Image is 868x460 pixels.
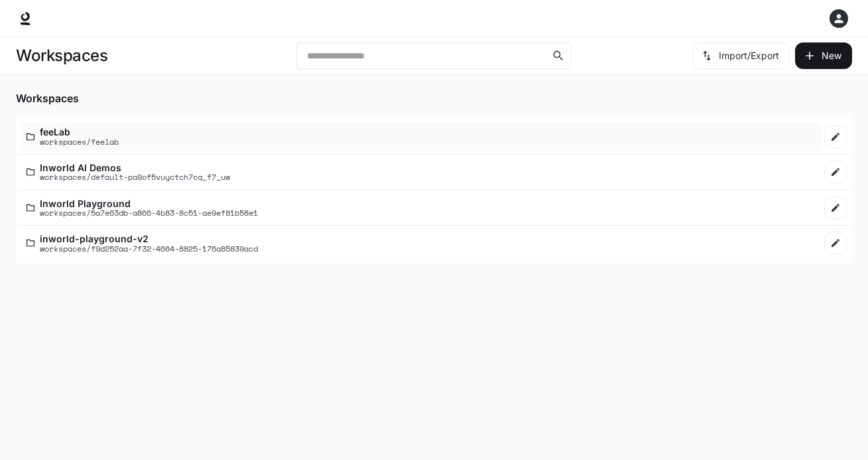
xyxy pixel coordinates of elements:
h5: Workspaces [16,91,852,106]
p: Inworld AI Demos [40,163,230,173]
p: workspaces/feelab [40,137,119,146]
h1: Workspaces [16,42,107,69]
a: Edit workspace [824,161,847,183]
button: Import/Export [692,42,790,69]
p: workspaces/f9d252aa-7f32-4664-8825-176a85839acd [40,244,258,253]
p: Inworld Playground [40,198,258,208]
p: workspaces/default-pa9of5vuyctch7cq_f7_uw [40,173,230,181]
p: feeLab [40,127,119,137]
a: Edit workspace [824,232,847,254]
button: Create workspace [795,42,852,69]
a: feeLabworkspaces/feelab [21,121,822,151]
a: inworld-playground-v2workspaces/f9d252aa-7f32-4664-8825-176a85839acd [21,228,822,258]
a: Inworld Playgroundworkspaces/5a7e63db-a866-4b83-8c51-ae9ef81b58e1 [21,193,822,223]
p: workspaces/5a7e63db-a866-4b83-8c51-ae9ef81b58e1 [40,208,258,217]
a: Edit workspace [824,196,847,219]
a: Inworld AI Demosworkspaces/default-pa9of5vuyctch7cq_f7_uw [21,157,822,187]
p: inworld-playground-v2 [40,234,258,244]
a: Edit workspace [824,125,847,148]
